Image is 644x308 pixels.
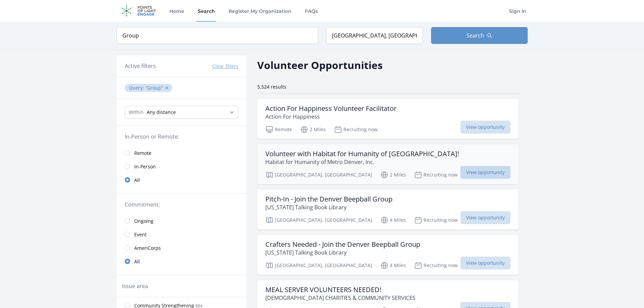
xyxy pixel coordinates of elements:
[265,171,372,179] p: [GEOGRAPHIC_DATA], [GEOGRAPHIC_DATA]
[134,231,147,238] span: Event
[460,211,510,224] span: View opportunity
[117,228,246,241] a: Event
[265,104,397,113] h3: Action For Happiness Volunteer Facilitator
[117,241,246,255] a: AmeriCorps
[125,106,238,119] select: Search Radius
[467,31,484,40] span: Search
[117,146,246,160] a: Remote
[300,125,326,134] p: 2 Miles
[134,177,140,184] span: All
[117,173,246,187] a: All
[257,144,519,184] a: Volunteer with Habitat for Humanity of [GEOGRAPHIC_DATA]! Habitat for Humanity of Metro Denver, I...
[257,84,286,90] span: 5,524 results
[265,216,372,224] p: [GEOGRAPHIC_DATA], [GEOGRAPHIC_DATA]
[257,190,519,230] a: Pitch-In - Join the Denver Beepball Group [US_STATE] Talking Book Library [GEOGRAPHIC_DATA], [GEO...
[265,113,397,121] p: Action For Happiness
[265,195,392,203] h3: Pitch-In - Join the Denver Beepball Group
[257,235,519,275] a: Crafters Needed - Join the Denver Beepball Group [US_STATE] Talking Book Library [GEOGRAPHIC_DATA...
[414,171,458,179] p: Recruiting now
[125,62,156,70] h3: Active filters
[265,286,415,294] h3: MEAL SERVER VOLUNTEERS NEEDED!
[122,282,148,290] legend: Issue area
[265,203,392,211] p: [US_STATE] Talking Book Library
[265,150,459,158] h3: Volunteer with Habitat for Humanity of [GEOGRAPHIC_DATA]!
[165,85,169,91] button: ✕
[414,216,458,224] p: Recruiting now
[125,303,130,308] input: Community Strengthening 884
[414,261,458,269] p: Recruiting now
[134,245,161,252] span: AmeriCorps
[265,248,420,257] p: [US_STATE] Talking Book Library
[326,27,423,44] input: Location
[134,258,140,265] span: All
[265,125,292,134] p: Remote
[129,85,145,91] span: Query :
[117,255,246,268] a: All
[257,57,383,73] h2: Volunteer Opportunities
[265,158,459,166] p: Habitat for Humanity of Metro Denver, Inc.
[134,163,156,170] span: In-Person
[380,216,406,224] p: 4 Miles
[265,294,415,302] p: [DEMOGRAPHIC_DATA] CHARITIES & COMMUNITY SERVICES
[265,261,372,269] p: [GEOGRAPHIC_DATA], [GEOGRAPHIC_DATA]
[134,150,151,157] span: Remote
[134,218,153,224] span: Ongoing
[125,133,238,141] legend: In-Person or Remote:
[460,121,510,134] span: View opportunity
[460,166,510,179] span: View opportunity
[117,214,246,228] a: Ongoing
[117,27,318,44] input: Keyword
[460,257,510,269] span: View opportunity
[334,125,378,134] p: Recruiting now
[212,63,238,70] button: Clear filters
[265,240,420,248] h3: Crafters Needed - Join the Denver Beepball Group
[117,160,246,173] a: In-Person
[257,99,519,139] a: Action For Happiness Volunteer Facilitator Action For Happiness Remote 2 Miles Recruiting now Vie...
[125,200,238,209] legend: Commitment:
[380,261,406,269] p: 4 Miles
[145,85,163,91] q: Group
[431,27,528,44] button: Search
[380,171,406,179] p: 2 Miles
